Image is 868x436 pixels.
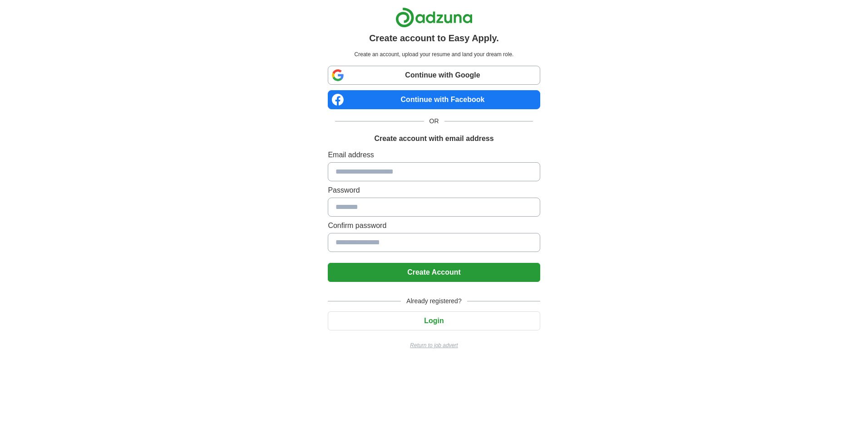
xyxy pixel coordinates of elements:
[328,90,540,109] a: Continue with Facebook
[374,133,493,144] h1: Create account with email address
[328,185,540,196] label: Password
[328,263,540,282] button: Create Account
[328,317,540,325] a: Login
[328,220,540,231] label: Confirm password
[369,31,499,45] h1: Create account to Easy Apply.
[328,311,540,330] button: Login
[328,66,540,85] a: Continue with Google
[328,150,540,160] label: Email address
[401,296,467,306] span: Already registered?
[395,7,473,28] img: Adzuna logo
[424,116,444,126] span: OR
[330,50,538,58] p: Create an account, upload your resume and land your dream role.
[328,341,540,349] a: Return to job advert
